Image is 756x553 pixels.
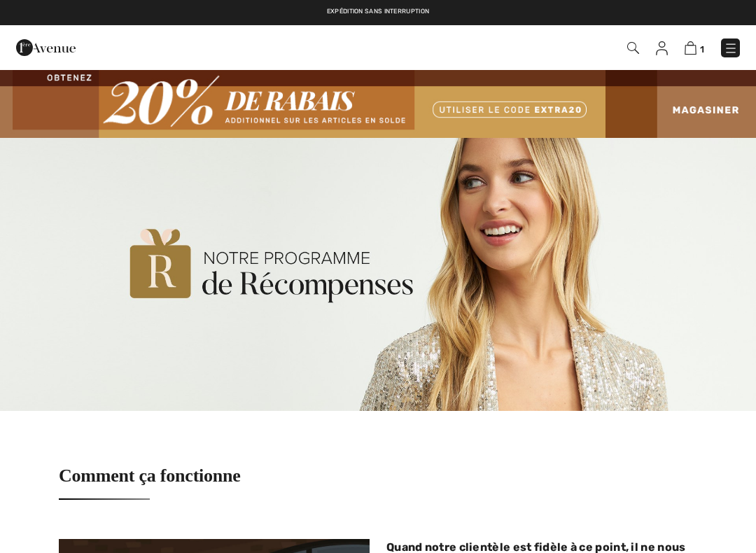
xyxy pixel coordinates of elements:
[685,39,704,56] a: 1
[656,41,668,55] img: Mes infos
[627,42,639,54] img: Recherche
[59,467,241,500] h1: Comment ça fonctionne
[700,44,704,55] span: 1
[16,40,76,53] a: 1ère Avenue
[724,41,738,55] img: Menu
[685,41,696,55] img: Panier d'achat
[16,34,76,62] img: 1ère Avenue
